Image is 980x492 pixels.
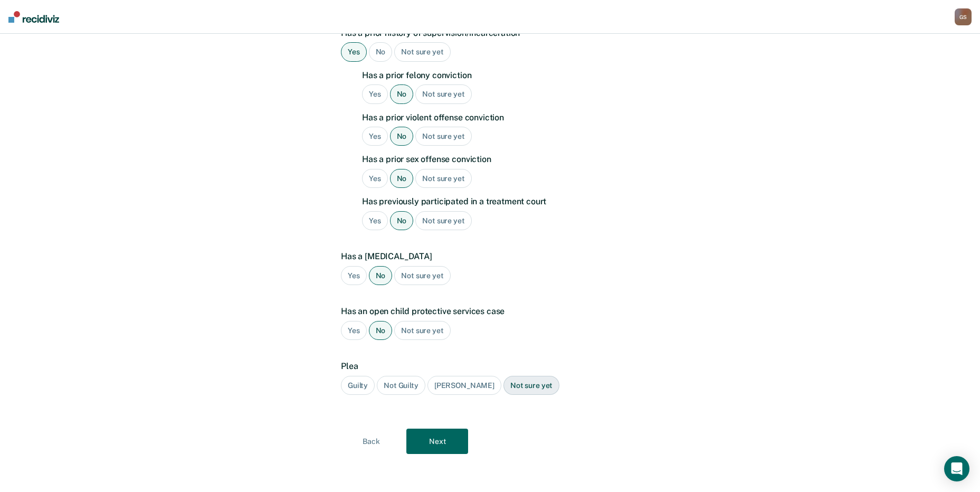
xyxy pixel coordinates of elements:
div: Yes [362,127,388,146]
div: Not sure yet [415,211,471,231]
div: [PERSON_NAME] [427,376,501,395]
div: Not sure yet [415,169,471,188]
div: No [369,321,393,340]
div: No [390,169,414,188]
div: Yes [341,321,367,340]
div: No [390,84,414,104]
button: Next [406,429,468,454]
div: Open Intercom Messenger [944,456,969,481]
div: Not Guilty [377,376,425,395]
button: GS [955,8,972,25]
div: Not sure yet [394,42,450,62]
div: Not sure yet [415,127,471,146]
div: Yes [341,266,367,286]
div: Yes [362,84,388,104]
label: Has a [MEDICAL_DATA] [341,251,634,261]
div: G S [955,8,972,25]
img: Recidiviz [8,11,59,23]
label: Has a prior violent offense conviction [362,112,634,122]
div: No [369,266,393,286]
label: Plea [341,361,634,371]
button: Back [340,429,402,454]
div: Not sure yet [415,84,471,104]
div: Not sure yet [394,321,450,340]
div: Yes [362,169,388,188]
label: Has a prior felony conviction [362,70,634,80]
label: Has a prior sex offense conviction [362,154,634,164]
label: Has previously participated in a treatment court [362,196,634,206]
label: Has an open child protective services case [341,306,634,316]
div: Not sure yet [394,266,450,286]
div: No [390,211,414,231]
div: Yes [362,211,388,231]
div: No [390,127,414,146]
div: Not sure yet [503,376,559,395]
div: Yes [341,42,367,62]
div: Guilty [341,376,375,395]
div: No [369,42,393,62]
